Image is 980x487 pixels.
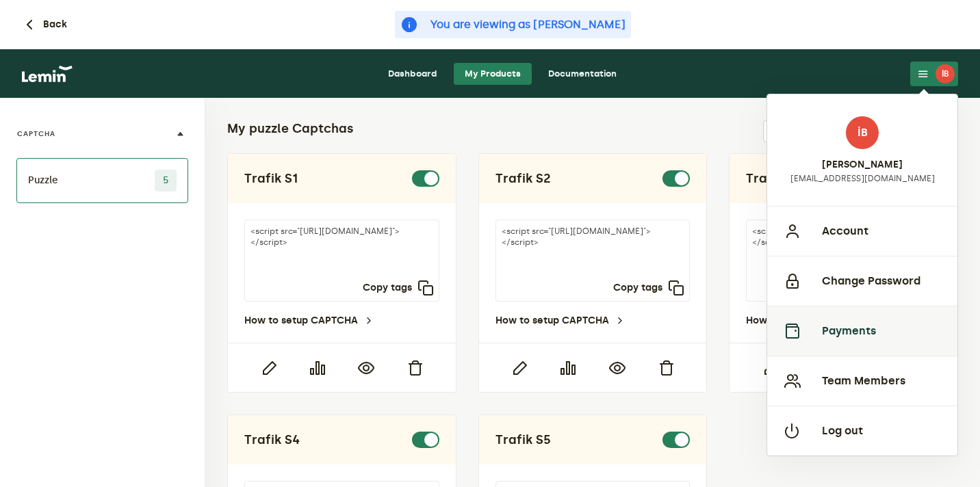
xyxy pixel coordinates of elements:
button: Payments [767,306,957,356]
button: İB [910,62,958,86]
a: Documentation [537,63,628,85]
a: How to setup CAPTCHA [495,315,626,326]
li: Puzzle [16,158,188,203]
span: 5 [155,170,177,192]
div: İB [846,116,879,149]
h2: My puzzle Captchas [227,120,354,137]
button: Copy tags [363,280,434,296]
button: CAPTCHA [16,109,188,159]
h2: Trafik S1 [244,170,298,187]
button: Copy tags [613,280,684,296]
a: Dashboard [377,63,448,85]
div: İB [766,94,958,456]
button: Log out [767,406,957,456]
button: Change Password [767,256,957,306]
label: CAPTCHA [17,129,55,140]
button: Account [767,206,957,256]
a: My Products [454,63,532,85]
div: İB [936,64,955,83]
input: Search [763,120,875,142]
h2: Trafik S2 [495,170,551,187]
h2: Trafik S5 [495,432,551,448]
a: How to setup CAPTCHA [746,315,876,326]
a: How to setup CAPTCHA [244,315,374,326]
button: Team Members [767,356,957,406]
h2: Trafik S4 [244,432,300,448]
h4: [PERSON_NAME] [822,159,903,170]
span: You are viewing as [PERSON_NAME] [430,16,626,33]
p: [EMAIL_ADDRESS][DOMAIN_NAME] [790,173,935,184]
img: logo [22,66,73,82]
h2: Trafik S3 [746,170,801,187]
button: Back [21,16,67,33]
